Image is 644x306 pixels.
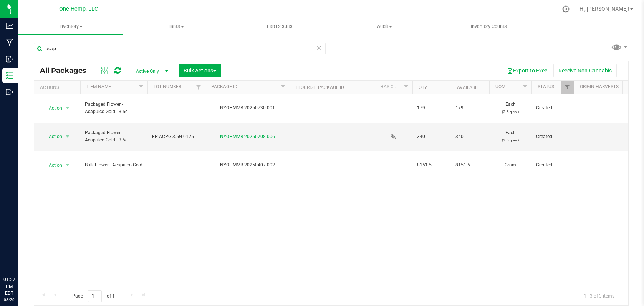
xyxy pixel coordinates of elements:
inline-svg: Inventory [6,72,13,79]
span: Hi, [PERSON_NAME]! [579,6,629,12]
p: 01:27 PM EDT [3,276,15,297]
span: Lab Results [257,23,303,30]
span: Packaged Flower - Acapulco Gold - 3.5g [85,101,143,115]
span: select [63,131,73,142]
span: select [63,103,73,114]
span: Action [42,103,63,114]
button: Bulk Actions [179,64,221,77]
a: Item Name [86,84,111,89]
span: Plants [123,23,227,30]
a: Flourish Package ID [296,85,344,90]
span: Audit [333,23,436,30]
a: Lab Results [228,18,332,35]
p: (3.5 g ea.) [494,108,527,115]
th: Has COA [374,81,412,94]
a: Lot Number [154,84,181,89]
span: Created [536,161,569,169]
span: Action [42,131,63,142]
span: 179 [455,104,485,112]
a: Plants [123,18,227,35]
span: 1 - 3 of 3 items [578,290,621,302]
span: Bulk Flower - Acapulco Gold [85,161,143,169]
span: 8151.5 [455,161,485,169]
a: Inventory Counts [437,18,541,35]
span: Action [42,160,63,171]
a: Filter [277,81,290,94]
span: Inventory Counts [460,23,517,30]
button: Receive Non-Cannabis [553,64,617,77]
span: All Packages [40,66,94,75]
a: Status [538,84,554,89]
span: Created [536,104,569,112]
span: 8151.5 [417,161,446,169]
span: Gram [494,161,527,169]
a: Filter [192,81,205,94]
inline-svg: Analytics [6,22,13,30]
span: Page of 1 [66,290,121,302]
span: Created [536,133,569,140]
input: Search Package ID, Item Name, SKU, Lot or Part Number... [34,43,326,54]
span: Bulk Actions [184,67,216,74]
span: 340 [417,133,446,140]
a: Available [457,85,480,90]
a: Package ID [211,84,237,89]
p: (3.5 g ea.) [494,137,527,144]
a: Audit [332,18,437,35]
a: Inventory [18,18,123,35]
input: 1 [88,290,102,302]
a: Filter [519,81,531,94]
span: Each [494,129,527,144]
span: 340 [455,133,485,140]
span: Clear [316,43,322,53]
a: Filter [400,81,412,94]
a: Origin Harvests [580,84,619,89]
a: Qty [419,85,427,90]
span: select [63,160,73,171]
span: Packaged Flower - Acapulco Gold - 3.5g [85,129,143,144]
span: Each [494,101,527,115]
p: 08/20 [3,297,15,303]
div: Manage settings [561,5,571,13]
span: One Hemp, LLC [59,6,98,12]
div: Actions [40,85,77,90]
a: NYOHMMB-20250708-006 [220,134,275,139]
button: Export to Excel [502,64,553,77]
inline-svg: Inbound [6,55,13,63]
span: 179 [417,104,446,112]
inline-svg: Manufacturing [6,39,13,46]
div: NYOHMMB-20250730-001 [204,104,291,112]
iframe: Resource center [8,245,31,268]
span: Inventory [18,23,123,30]
a: Filter [561,81,574,94]
a: Filter [135,81,147,94]
inline-svg: Outbound [6,88,13,96]
a: UOM [495,84,505,89]
span: FP-ACPG-3.5G-0125 [152,133,200,140]
div: NYOHMMB-20250407-002 [204,161,291,169]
